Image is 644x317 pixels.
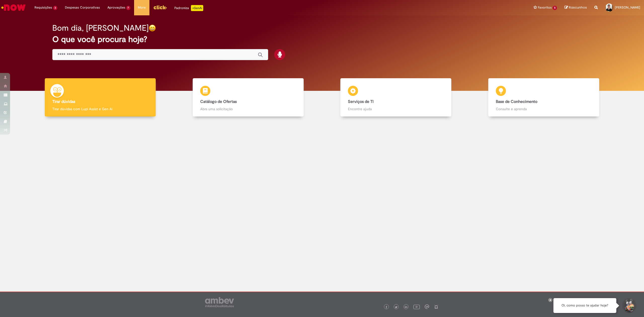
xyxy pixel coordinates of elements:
p: Abra uma solicitação [200,106,296,111]
img: logo_footer_youtube.png [413,303,420,310]
a: Tirar dúvidas Tirar dúvidas com Lupi Assist e Gen Ai [26,78,174,117]
a: Rascunhos [565,5,587,10]
b: Serviços de TI [348,99,374,104]
div: Padroniza [174,5,203,11]
h2: Bom dia, [PERSON_NAME] [52,24,149,32]
p: Encontre ajuda [348,106,444,111]
span: 7 [126,6,131,10]
span: 3 [53,6,57,10]
span: Favoritos [538,5,552,10]
img: logo_footer_workplace.png [425,304,429,309]
span: Despesas Corporativas [65,5,100,10]
img: logo_footer_naosei.png [434,304,438,309]
img: ServiceNow [1,3,26,13]
span: More [138,5,146,10]
a: Base de Conhecimento Consulte e aprenda [470,78,618,117]
b: Tirar dúvidas [52,99,75,104]
span: Aprovações [107,5,125,10]
img: logo_footer_ambev_rotulo_gray.png [205,297,234,307]
span: 5 [553,6,557,10]
a: Serviços de TI Encontre ajuda [322,78,470,117]
h2: O que você procura hoje? [52,35,592,44]
p: Consulte e aprenda [496,106,592,111]
span: Requisições [34,5,52,10]
button: Iniciar Conversa de Suporte [621,298,636,313]
img: logo_footer_facebook.png [385,306,388,308]
img: logo_footer_twitter.png [395,306,397,308]
a: Catálogo de Ofertas Abra uma solicitação [174,78,322,117]
div: Oi, como posso te ajudar hoje? [553,298,616,313]
b: Base de Conhecimento [496,99,537,104]
img: logo_footer_linkedin.png [405,306,407,309]
span: Rascunhos [569,5,587,10]
p: +GenAi [191,5,203,11]
span: [PERSON_NAME] [615,5,640,10]
b: Catálogo de Ofertas [200,99,237,104]
img: click_logo_yellow_360x200.png [153,4,167,11]
img: happy-face.png [149,24,156,32]
p: Tirar dúvidas com Lupi Assist e Gen Ai [52,106,148,111]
